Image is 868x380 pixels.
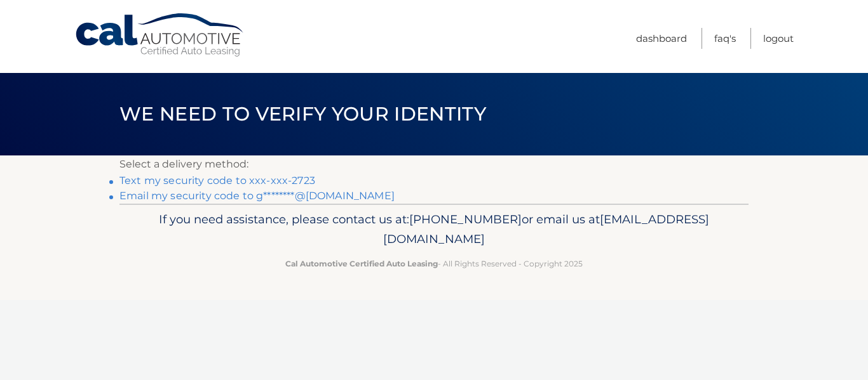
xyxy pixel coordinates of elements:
a: FAQ's [714,28,736,49]
strong: Cal Automotive Certified Auto Leasing [285,259,438,268]
p: If you need assistance, please contact us at: or email us at [128,209,740,250]
a: Logout [763,28,794,49]
a: Cal Automotive [74,13,246,58]
p: Select a delivery method: [119,155,749,173]
p: - All Rights Reserved - Copyright 2025 [128,257,740,270]
a: Dashboard [636,28,687,49]
span: [PHONE_NUMBER] [409,212,522,226]
a: Email my security code to g********@[DOMAIN_NAME] [119,190,395,202]
a: Text my security code to xxx-xxx-2723 [119,174,315,187]
span: We need to verify your identity [119,102,486,126]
